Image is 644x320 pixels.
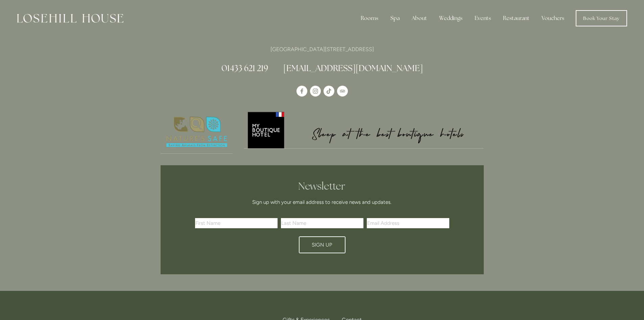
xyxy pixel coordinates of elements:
img: Nature's Safe - Logo [161,111,233,153]
h2: Newsletter [197,180,447,192]
a: TikTok [324,86,334,97]
a: Losehill House Hotel & Spa [296,86,307,97]
span: Sign Up [312,242,332,248]
img: Losehill House [17,14,123,23]
input: First Name [195,218,278,228]
div: Rooms [355,12,384,25]
a: TripAdvisor [337,86,348,97]
input: Last Name [281,218,363,228]
div: Events [469,12,496,25]
a: [EMAIL_ADDRESS][DOMAIN_NAME] [283,63,423,73]
a: Instagram [310,86,321,97]
div: Weddings [434,12,468,25]
a: Book Your Stay [576,10,627,26]
a: My Boutique Hotel - Logo [244,111,484,149]
input: Email Address [367,218,449,228]
p: Sign up with your email address to receive news and updates. [197,198,447,206]
a: Nature's Safe - Logo [161,111,233,154]
div: Spa [385,12,405,25]
a: Vouchers [536,12,570,25]
div: About [406,12,432,25]
button: Sign Up [299,236,345,253]
img: My Boutique Hotel - Logo [244,111,484,148]
div: Restaurant [498,12,535,25]
a: 01433 621 219 [221,63,268,73]
p: [GEOGRAPHIC_DATA][STREET_ADDRESS] [161,45,484,54]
